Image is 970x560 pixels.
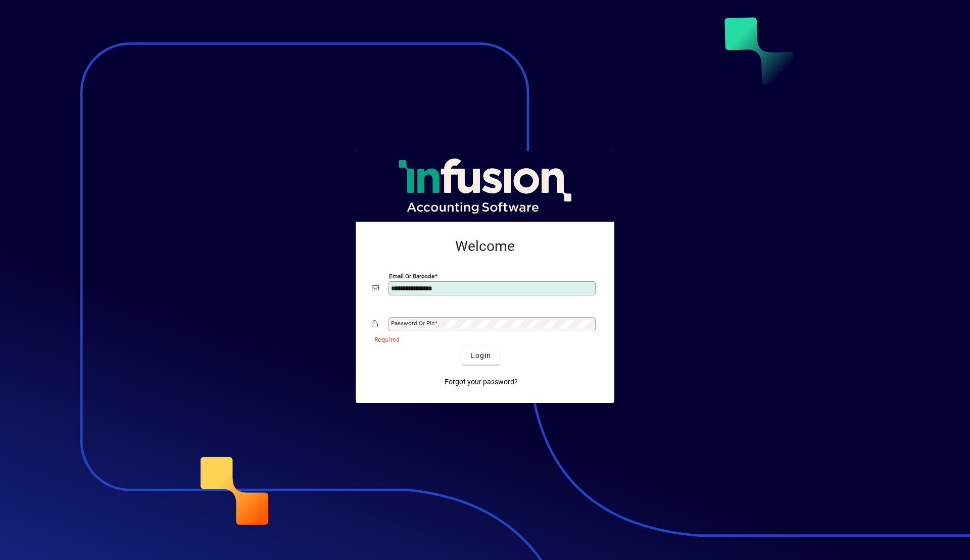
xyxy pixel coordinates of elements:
[462,346,499,365] button: Login
[470,350,491,361] span: Login
[391,320,434,327] mat-label: Password or Pin
[445,377,518,387] span: Forgot your password?
[389,273,434,280] mat-label: Email or Barcode
[372,238,598,255] h2: Welcome
[374,334,590,344] mat-error: Required
[441,373,522,391] a: Forgot your password?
